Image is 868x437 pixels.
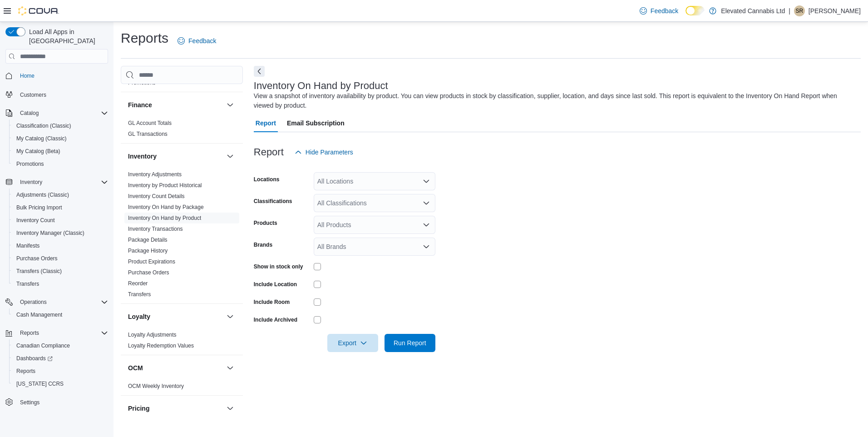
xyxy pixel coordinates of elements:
a: Reorder [128,280,148,287]
span: My Catalog (Beta) [13,146,108,157]
span: My Catalog (Classic) [13,133,108,144]
span: Catalog [16,108,108,119]
span: Inventory Manager (Classic) [13,228,108,238]
span: Inventory Count Details [128,193,185,200]
a: Bulk Pricing Import [13,202,66,213]
button: Hide Parameters [291,143,357,161]
span: Feedback [651,6,678,15]
span: Product Expirations [128,258,175,265]
label: Show in stock only [254,263,303,270]
button: Settings [2,396,112,409]
span: Cash Management [13,309,108,320]
a: Loyalty Redemption Values [128,343,194,349]
button: Inventory Manager (Classic) [9,227,112,239]
nav: Complex example [5,65,108,432]
span: Settings [16,397,108,408]
span: Cash Management [16,311,62,318]
label: Include Room [254,298,290,306]
span: Classification (Classic) [13,120,108,131]
button: Inventory [2,176,112,189]
span: Adjustments (Classic) [16,191,69,199]
button: OCM [225,363,236,373]
span: Manifests [13,240,108,251]
input: Dark Mode [686,6,705,15]
button: Finance [128,100,223,109]
label: Include Archived [254,316,297,323]
label: Brands [254,241,272,248]
span: Home [16,70,108,81]
a: Settings [16,397,43,408]
p: [PERSON_NAME] [809,5,861,16]
label: Classifications [254,198,292,205]
a: Loyalty Adjustments [128,332,177,338]
a: OCM Weekly Inventory [128,383,184,389]
a: Inventory On Hand by Product [128,215,201,221]
span: Loyalty Redemption Values [128,342,194,349]
button: Open list of options [423,221,430,228]
a: Cash Management [13,309,66,320]
span: Purchase Orders [13,253,108,264]
span: Inventory Transactions [128,225,183,233]
button: [US_STATE] CCRS [9,377,112,390]
button: Inventory [16,177,46,188]
span: Inventory On Hand by Package [128,204,204,211]
span: Bulk Pricing Import [13,202,108,213]
h3: OCM [128,363,143,372]
button: Adjustments (Classic) [9,189,112,201]
button: Operations [2,296,112,308]
div: Spencer Reynolds [794,5,805,16]
span: Package Details [128,236,168,243]
span: Adjustments (Classic) [13,189,108,200]
span: Promotions [13,159,108,169]
span: Reorder [128,280,148,287]
span: My Catalog (Classic) [16,135,67,142]
button: Pricing [225,403,236,414]
span: My Catalog (Beta) [16,148,60,155]
span: Package History [128,247,168,254]
a: My Catalog (Classic) [13,133,70,144]
span: Inventory Count [16,217,55,224]
button: Open list of options [423,178,430,185]
a: Inventory by Product Historical [128,182,202,189]
a: Transfers [128,291,151,298]
div: Inventory [121,169,243,303]
a: Transfers (Classic) [13,266,65,277]
span: Reports [16,367,35,375]
span: Dashboards [13,353,108,364]
span: SR [796,5,804,16]
button: Canadian Compliance [9,339,112,352]
button: Inventory [128,152,223,161]
span: Inventory Adjustments [128,171,182,178]
button: Reports [16,328,43,338]
span: Load All Apps in [GEOGRAPHIC_DATA] [25,27,108,45]
span: Inventory [16,177,108,188]
a: Inventory Manager (Classic) [13,228,88,238]
span: GL Transactions [128,130,168,138]
label: Products [254,219,277,227]
button: Run Report [385,334,435,352]
button: Pricing [128,404,223,413]
span: Dashboards [16,355,53,362]
button: Bulk Pricing Import [9,201,112,214]
label: Locations [254,176,280,183]
button: Reports [2,327,112,339]
a: Purchase Orders [13,253,61,264]
a: Dashboards [13,353,56,364]
span: Home [20,72,35,79]
span: Transfers [16,280,39,288]
a: Package Details [128,237,168,243]
span: Bulk Pricing Import [16,204,62,211]
button: Loyalty [128,312,223,321]
button: OCM [128,363,223,372]
span: Report [256,114,276,132]
span: Transfers [13,278,108,289]
a: Home [16,70,38,81]
button: Promotions [9,158,112,170]
span: Email Subscription [287,114,345,132]
span: Run Report [394,338,426,348]
a: Purchase Orders [128,269,169,276]
a: Inventory Adjustments [128,171,182,178]
span: Customers [20,91,46,99]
